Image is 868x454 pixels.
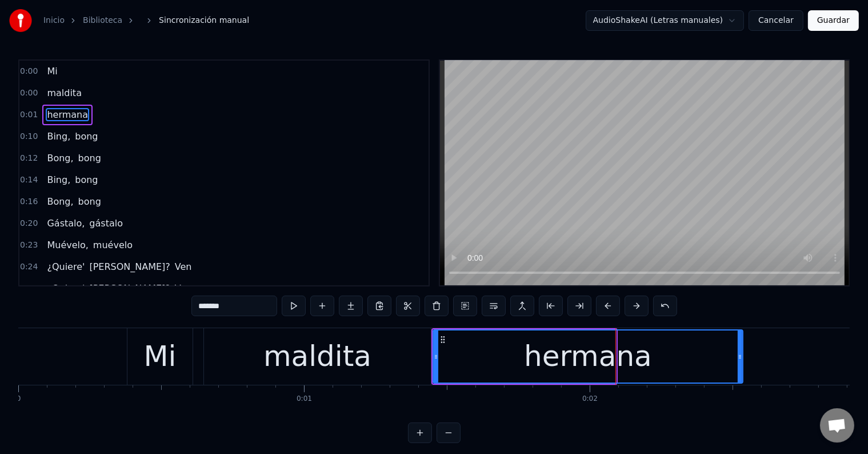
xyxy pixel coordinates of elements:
[92,238,134,252] span: muévelo
[46,195,74,208] span: Bong,
[20,131,38,142] span: 0:10
[46,173,71,186] span: Bing,
[20,109,38,121] span: 0:01
[20,196,38,208] span: 0:16
[88,260,171,273] span: [PERSON_NAME]?
[20,174,38,186] span: 0:14
[46,217,86,230] span: Gástalo,
[88,282,171,295] span: [PERSON_NAME]?
[143,335,176,378] div: Mi
[9,9,32,32] img: youka
[20,283,38,294] span: 0:27
[88,217,124,230] span: gástalo
[297,395,312,404] div: 0:01
[46,86,83,99] span: maldita
[20,66,38,77] span: 0:00
[20,261,38,273] span: 0:24
[820,408,854,443] div: Chat abierto
[83,15,122,26] a: Biblioteca
[582,395,598,404] div: 0:02
[749,10,803,31] button: Cancelar
[46,108,89,121] span: hermana
[174,260,193,273] span: Ven
[20,218,38,229] span: 0:20
[17,395,21,404] div: 0
[46,152,74,165] span: Bong,
[20,87,38,99] span: 0:00
[174,282,193,295] span: Ven
[808,10,859,31] button: Guardar
[263,335,371,378] div: maldita
[46,260,86,273] span: ¿Quiere'
[20,240,38,251] span: 0:23
[159,15,249,26] span: Sincronización manual
[43,15,249,26] nav: breadcrumb
[74,130,99,143] span: bong
[46,65,58,78] span: Mi
[74,173,99,186] span: bong
[46,282,86,295] span: ¿Quiere'
[77,152,102,165] span: bong
[524,335,652,378] div: hermana
[43,15,65,26] a: Inicio
[46,238,89,252] span: Muévelo,
[77,195,102,208] span: bong
[20,153,38,164] span: 0:12
[46,130,71,143] span: Bing,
